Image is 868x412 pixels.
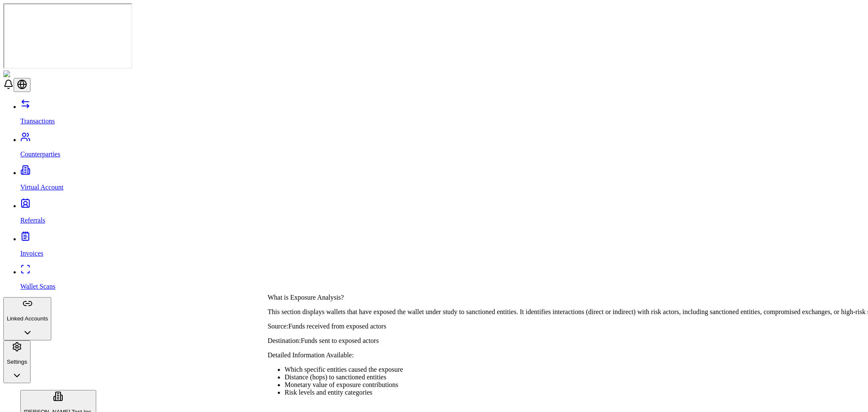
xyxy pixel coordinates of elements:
[20,217,865,224] p: Referrals
[20,150,865,158] p: Counterparties
[20,235,865,257] a: Invoices
[267,323,288,330] span: Source:
[20,169,865,191] a: Virtual Account
[7,315,48,322] p: Linked Accounts
[20,117,865,125] p: Transactions
[20,184,865,191] p: Virtual Account
[20,136,865,158] a: Counterparties
[20,103,865,125] a: Transactions
[7,359,27,365] p: Settings
[3,340,31,384] button: Settings
[20,250,865,257] p: Invoices
[20,202,865,224] a: Referrals
[3,297,51,340] button: Linked Accounts
[20,268,865,290] a: Wallet Scans
[3,70,54,78] img: ShieldPay Logo
[267,337,300,344] span: Destination:
[20,283,865,290] p: Wallet Scans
